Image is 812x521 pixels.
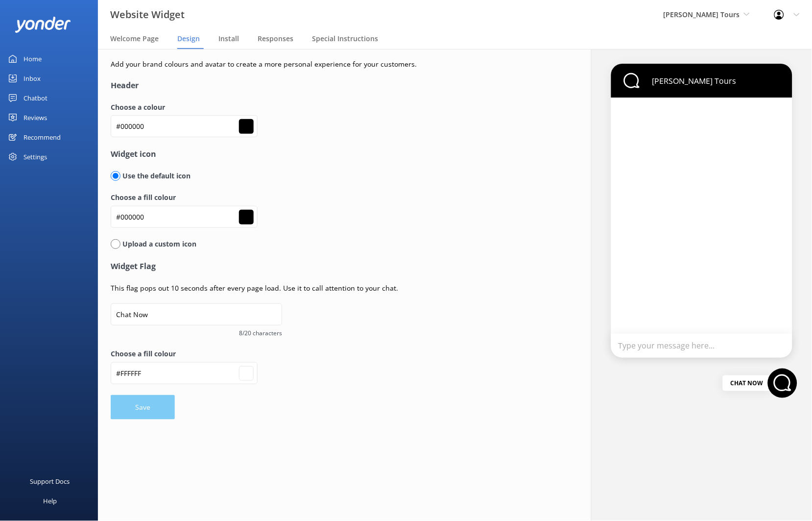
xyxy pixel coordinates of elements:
div: Inbox [24,69,41,88]
div: Reviews [24,108,47,127]
p: [PERSON_NAME] Tours [645,75,737,86]
span: 8/20 characters [111,328,282,338]
div: Settings [24,147,47,167]
label: Choose a colour [111,102,553,113]
div: Home [24,49,42,69]
span: [PERSON_NAME] Tours [664,10,740,19]
div: Chat Now [723,375,771,391]
h4: Widget icon [111,148,553,161]
h4: Header [111,79,553,92]
h3: Website Widget [110,7,185,23]
div: Chatbot [24,88,48,108]
div: Support Docs [30,472,70,492]
p: Use the default icon [120,171,191,181]
p: Add your brand colours and avatar to create a more personal experience for your customers. [111,59,553,70]
div: Type your message here... [611,334,792,358]
input: #fcfcfcf [111,362,258,384]
span: Special Instructions [312,34,378,44]
h4: Widget Flag [111,260,553,273]
div: Help [43,492,57,511]
span: Welcome Page [110,34,159,44]
p: This flag pops out 10 seconds after every page load. Use it to call attention to your chat. [111,283,553,294]
img: yonder-white-logo.png [15,17,71,33]
div: Recommend [24,127,61,147]
label: Choose a fill colour [111,192,553,203]
span: Install [218,34,239,44]
input: Chat [111,303,282,325]
span: Responses [258,34,293,44]
p: Upload a custom icon [120,239,196,249]
label: Choose a fill colour [111,348,553,359]
span: Design [177,34,200,44]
